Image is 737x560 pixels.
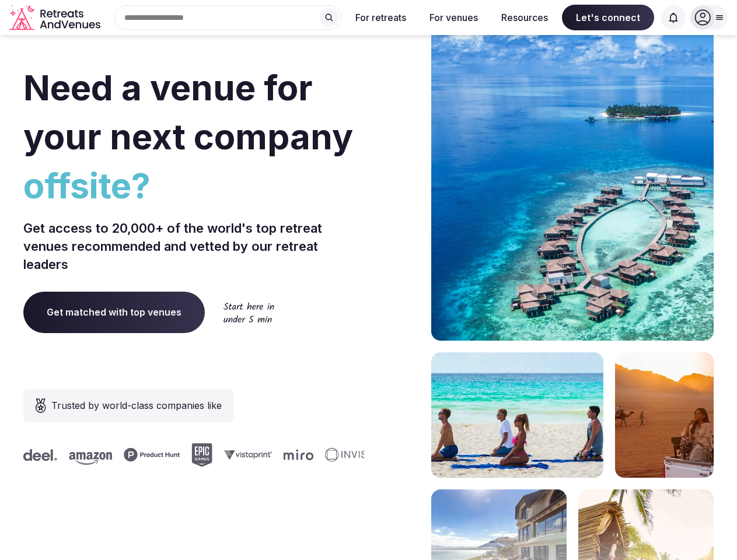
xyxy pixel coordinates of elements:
img: yoga on tropical beach [431,352,603,478]
svg: Retreats and Venues company logo [9,5,103,31]
span: Let's connect [562,5,654,30]
svg: Epic Games company logo [191,443,212,467]
span: Need a venue for your next company [23,66,353,157]
span: Trusted by world-class companies like [51,398,222,412]
svg: Deel company logo [23,449,57,461]
button: For retreats [346,5,415,30]
svg: Invisible company logo [324,448,389,462]
svg: Vistaprint company logo [223,450,271,460]
span: offsite? [23,161,364,210]
img: woman sitting in back of truck with camels [615,352,714,478]
a: Get matched with top venues [23,292,205,332]
button: Resources [492,5,557,30]
svg: Miro company logo [283,449,313,460]
button: For venues [420,5,487,30]
img: Start here in under 5 min [223,302,274,323]
p: Get access to 20,000+ of the world's top retreat venues recommended and vetted by our retreat lea... [23,219,364,273]
a: Visit the homepage [9,5,103,31]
